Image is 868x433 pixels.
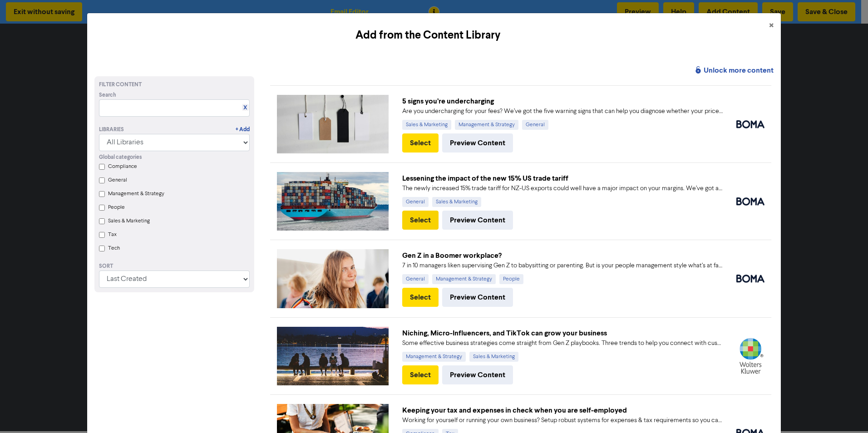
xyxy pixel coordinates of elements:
[402,288,439,307] button: Select
[736,120,764,128] img: boma_accounting
[402,261,723,271] div: 7 in 10 managers liken supervising Gen Z to babysitting or parenting. But is your people manageme...
[402,250,723,261] div: Gen Z in a Boomer workplace?
[432,274,496,284] div: Management & Strategy
[99,262,249,271] div: Sort
[402,133,439,153] button: Select
[108,244,120,252] label: Tech
[402,274,429,284] div: General
[736,338,764,374] img: wolters_kluwer
[695,66,774,76] strong: Unlock more content
[108,217,150,225] label: Sales & Marketing
[402,352,466,362] div: Management & Strategy
[442,133,513,153] button: Preview Content
[108,190,164,198] label: Management & Strategy
[402,184,723,193] div: The newly increased 15% trade tariff for NZ-US exports could well have a major impact on your mar...
[99,153,249,162] div: Global categories
[522,120,548,130] div: General
[402,328,723,339] div: Niching, Micro-Influencers, and TikTok can grow your business
[99,81,249,89] div: Filter Content
[402,120,451,130] div: Sales & Marketing
[402,211,439,230] button: Select
[243,104,247,111] a: X
[469,352,518,362] div: Sales & Marketing
[455,120,518,130] div: Management & Strategy
[108,162,137,171] label: Compliance
[402,197,429,207] div: General
[762,13,781,39] button: Close
[402,405,723,416] div: Keeping your tax and expenses in check when you are self-employed
[402,173,723,184] div: Lessening the impact of the new 15% US trade tariff
[108,231,117,239] label: Tax
[402,96,723,107] div: 5 signs you’re undercharging
[499,274,523,284] div: People
[432,197,481,207] div: Sales & Marketing
[402,107,723,116] div: Are you undercharging for your fees? We’ve got the five warning signs that can help you diagnose ...
[94,27,762,44] h5: Add from the Content Library
[736,197,764,206] img: boma
[236,126,250,134] a: + Add
[402,339,723,348] div: Some effective business strategies come straight from Gen Z playbooks. Three trends to help you c...
[108,203,125,212] label: People
[736,275,764,283] img: boma
[108,176,127,184] label: General
[402,365,439,384] button: Select
[442,288,513,307] button: Preview Content
[442,211,513,230] button: Preview Content
[442,365,513,384] button: Preview Content
[696,65,774,76] a: Unlock more content
[402,416,723,425] div: Working for yourself or running your own business? Setup robust systems for expenses & tax requir...
[769,19,774,33] span: ×
[99,91,116,99] span: Search
[99,126,124,134] div: Libraries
